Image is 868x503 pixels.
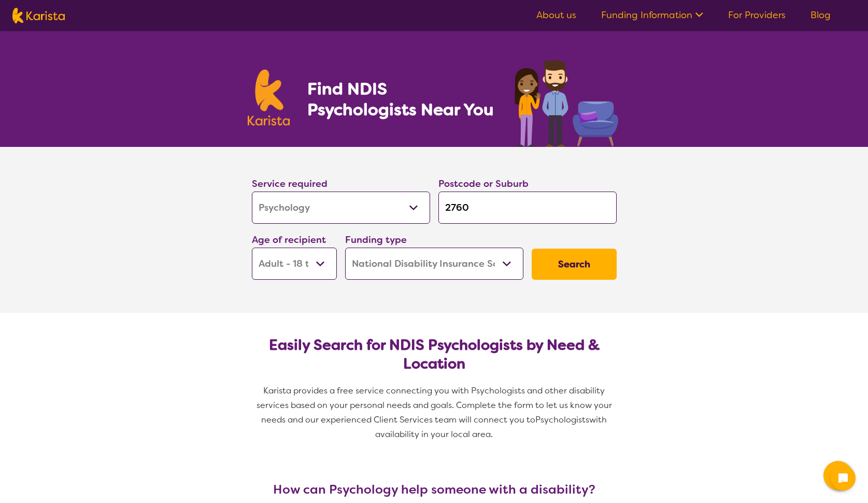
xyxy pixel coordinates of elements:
label: Funding type [345,234,407,246]
h3: How can Psychology help someone with a disability? [248,482,621,497]
a: Funding Information [601,9,703,21]
img: Karista logo [12,8,65,23]
label: Service required [252,178,328,190]
h1: Find NDIS Psychologists Near You [307,78,499,120]
label: Age of recipient [252,234,326,246]
button: Search [532,249,617,280]
button: Channel Menu [823,461,852,490]
label: Postcode or Suburb [438,178,529,190]
img: Karista logo [248,70,290,126]
input: Type [438,192,617,224]
span: Psychologists [535,414,589,425]
h2: Easily Search for NDIS Psychologists by Need & Location [260,336,608,373]
a: For Providers [728,9,786,21]
a: About us [536,9,576,21]
span: Karista provides a free service connecting you with Psychologists and other disability services b... [257,385,614,425]
img: psychology [511,56,621,147]
a: Blog [810,9,831,21]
